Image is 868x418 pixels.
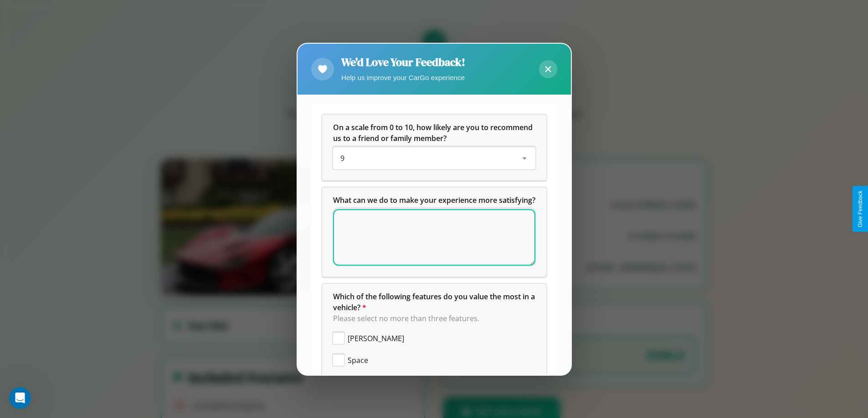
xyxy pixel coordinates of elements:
[322,115,546,180] div: On a scale from 0 to 10, how likely are you to recommend us to a friend or family member?
[333,313,479,323] span: Please select no more than three features.
[333,292,537,312] span: Which of the following features do you value the most in a vehicle?
[341,55,465,70] h2: We'd Love Your Feedback!
[333,122,535,144] h5: On a scale from 0 to 10, how likely are you to recommend us to a friend or family member?
[341,71,465,84] p: Help us improve your CarGo experience
[9,387,31,409] iframe: Intercom live chat
[348,355,368,366] span: Space
[333,195,535,205] span: What can we do to make your experience more satisfying?
[348,333,404,344] span: [PERSON_NAME]
[333,147,535,169] div: On a scale from 0 to 10, how likely are you to recommend us to a friend or family member?
[333,122,534,143] span: On a scale from 0 to 10, how likely are you to recommend us to a friend or family member?
[857,191,863,227] div: Give Feedback
[340,153,344,163] span: 9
